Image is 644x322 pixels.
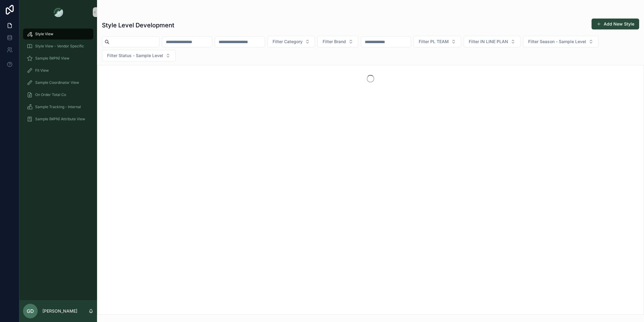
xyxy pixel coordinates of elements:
[35,56,69,61] span: Sample (MPN) View
[35,117,85,122] span: Sample (MPN) Attribute View
[23,101,93,112] a: Sample Tracking - Internal
[23,65,93,76] a: Fit View
[528,39,586,45] span: Filter Season - Sample Level
[35,44,84,49] span: Style View - Vendor Specific
[23,41,93,52] a: Style View - Vendor Specific
[323,39,346,45] span: Filter Brand
[107,53,163,59] span: Filter Status - Sample Level
[35,92,66,97] span: On Order Total Co
[23,114,93,125] a: Sample (MPN) Attribute View
[592,19,639,29] button: Add New Style
[102,50,176,61] button: Select Button
[23,29,93,39] a: Style View
[42,308,77,314] p: [PERSON_NAME]
[523,36,599,47] button: Select Button
[23,77,93,88] a: Sample Coordinator View
[102,21,174,29] h1: Style Level Development
[414,36,461,47] button: Select Button
[419,39,449,45] span: Filter PL TEAM
[267,36,315,47] button: Select Button
[35,68,49,73] span: Fit View
[35,80,79,85] span: Sample Coordinator View
[273,39,303,45] span: Filter Category
[317,36,358,47] button: Select Button
[469,39,508,45] span: Filter IN LINE PLAN
[27,307,34,315] span: GD
[19,24,97,132] div: scrollable content
[35,32,53,36] span: Style View
[464,36,521,47] button: Select Button
[53,7,63,17] img: App logo
[23,89,93,100] a: On Order Total Co
[23,53,93,64] a: Sample (MPN) View
[35,104,81,109] span: Sample Tracking - Internal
